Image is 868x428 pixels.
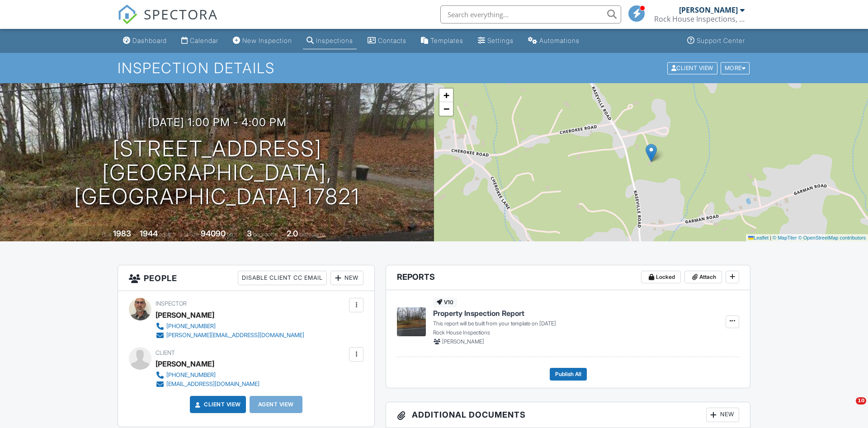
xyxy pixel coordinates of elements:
[180,231,199,238] span: Lot Size
[156,308,214,322] div: [PERSON_NAME]
[156,322,304,331] a: [PHONE_NUMBER]
[679,5,738,14] div: [PERSON_NAME]
[227,231,238,238] span: sq.ft.
[201,229,226,238] div: 94090
[773,235,797,240] a: © MapTiler
[118,12,218,31] a: SPECTORA
[102,231,112,238] span: Built
[118,60,750,76] h1: Inspection Details
[646,144,657,162] img: Marker
[654,14,745,24] div: Rock House Inspections, LLC.
[193,400,241,409] a: Client View
[118,265,374,291] h3: People
[14,137,420,208] h1: [STREET_ADDRESS] [GEOGRAPHIC_DATA], [GEOGRAPHIC_DATA] 17821
[474,33,517,49] a: Settings
[156,300,187,307] span: Inspector
[439,89,453,102] a: Zoom in
[364,33,410,49] a: Contacts
[166,372,216,379] div: [PHONE_NUMBER]
[247,229,252,238] div: 3
[178,33,222,49] a: Calendar
[148,116,287,128] h3: [DATE] 1:00 pm - 4:00 pm
[156,380,259,389] a: [EMAIL_ADDRESS][DOMAIN_NAME]
[706,408,739,422] div: New
[666,64,720,71] a: Client View
[539,37,580,44] div: Automations
[140,229,158,238] div: 1944
[667,62,717,74] div: Client View
[190,37,218,44] div: Calendar
[440,5,621,24] input: Search everything...
[113,229,131,238] div: 1983
[299,231,325,238] span: bathrooms
[378,37,406,44] div: Contacts
[118,5,137,24] img: The Best Home Inspection Software - Spectora
[837,397,859,419] iframe: Intercom live chat
[229,33,296,49] a: New Inspection
[430,37,463,44] div: Templates
[443,89,449,101] span: +
[684,33,749,49] a: Support Center
[524,33,583,49] a: Automations (Basic)
[156,349,175,356] span: Client
[242,37,292,44] div: New Inspection
[166,323,216,330] div: [PHONE_NUMBER]
[798,235,866,240] a: © OpenStreetMap contributors
[856,397,866,404] span: 10
[156,331,304,340] a: [PERSON_NAME][EMAIL_ADDRESS][DOMAIN_NAME]
[253,231,278,238] span: bedrooms
[721,62,750,74] div: More
[439,102,453,116] a: Zoom out
[316,37,353,44] div: Inspections
[697,37,745,44] div: Support Center
[159,231,172,238] span: sq. ft.
[119,33,170,49] a: Dashboard
[487,37,514,44] div: Settings
[166,381,259,388] div: [EMAIL_ADDRESS][DOMAIN_NAME]
[386,402,750,428] h3: Additional Documents
[166,332,304,339] div: [PERSON_NAME][EMAIL_ADDRESS][DOMAIN_NAME]
[132,37,167,44] div: Dashboard
[144,5,218,24] span: SPECTORA
[330,271,363,285] div: New
[156,357,214,371] div: [PERSON_NAME]
[417,33,467,49] a: Templates
[238,271,327,285] div: Disable Client CC Email
[748,235,769,240] a: Leaflet
[303,33,357,49] a: Inspections
[770,235,771,240] span: |
[156,371,259,380] a: [PHONE_NUMBER]
[287,229,298,238] div: 2.0
[443,103,449,114] span: −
